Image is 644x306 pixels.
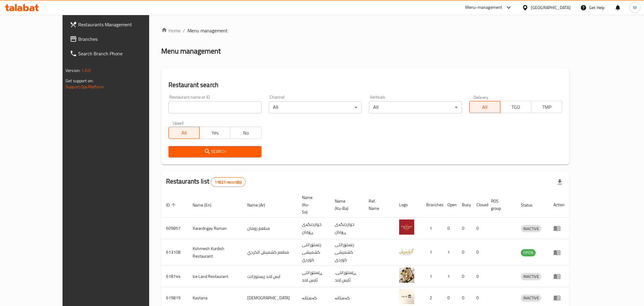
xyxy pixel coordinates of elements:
[472,103,498,112] span: All
[161,27,569,34] nav: breadcrumb
[211,177,245,187] div: Total records count
[233,129,259,137] span: No
[188,218,242,239] td: Xwardngay Roman
[297,239,330,266] td: رێستۆرانتی کشمیشى كوردى
[399,220,414,235] img: Xwardngay Roman
[81,67,91,74] span: 1.0.0
[66,83,104,91] a: Support.OpsPlatform
[242,239,297,266] td: مطعم كشميش الكردي
[230,127,261,139] button: No
[66,67,80,74] span: Version:
[173,121,184,125] label: Upsell
[491,197,509,212] span: POS group
[168,146,261,157] button: Search
[553,273,565,280] div: Menu
[399,244,414,259] img: Kshmesh Kurdish Restaurant
[369,197,387,212] span: Ref. Name
[399,289,414,304] img: Kastana
[188,239,242,266] td: Kshmesh Kurdish Restaurant
[187,27,228,34] span: Menu management
[78,35,165,43] span: Branches
[330,266,364,287] td: .ڕێستۆرانتی ئایس لاند
[553,225,565,232] div: Menu
[521,273,541,280] div: INACTIVE
[633,4,637,11] span: M
[166,177,246,187] h2: Restaurants list
[168,127,200,139] button: All
[193,201,219,209] span: Name (En)
[161,218,188,239] td: 609857
[161,46,221,56] h2: Menu management
[521,225,541,232] span: INACTIVE
[421,266,443,287] td: 1
[472,192,486,218] th: Closed
[549,192,569,218] th: Action
[500,101,531,113] button: TGO
[161,27,181,34] a: Home
[65,17,170,32] a: Restaurants Management
[503,103,529,112] span: TGO
[443,192,457,218] th: Open
[531,4,571,11] div: [GEOGRAPHIC_DATA]
[457,192,472,218] th: Busy
[457,266,472,287] td: 0
[472,266,486,287] td: 0
[168,80,562,90] h2: Restaurant search
[188,266,242,287] td: Ice Land Restaurant
[242,266,297,287] td: ايس لاند ريستورانت
[421,239,443,266] td: 1
[166,201,178,209] span: ID
[161,239,188,266] td: 613108
[521,273,541,280] span: INACTIVE
[457,218,472,239] td: 0
[297,218,330,239] td: خواردنگەی ڕۆمان
[472,218,486,239] td: 0
[421,192,443,218] th: Branches
[66,77,93,85] span: Get support on:
[247,201,273,209] span: Name (Ar)
[211,179,245,185] span: 11821 record(s)
[521,201,540,209] span: Status
[469,101,500,113] button: All
[394,192,421,218] th: Logo
[399,268,414,283] img: Ice Land Restaurant
[534,103,560,112] span: TMP
[473,95,489,99] label: Delivery
[465,4,502,11] div: Menu-management
[369,101,462,113] div: All
[161,266,188,287] td: 618744
[65,32,170,46] a: Branches
[443,218,457,239] td: 0
[553,294,565,301] div: Menu
[443,266,457,287] td: 1
[242,218,297,239] td: مطعم رومان
[199,127,230,139] button: Yes
[335,197,357,212] span: Name (Ku-Ba)
[521,295,541,302] div: INACTIVE
[168,101,261,113] input: Search for restaurant name or ID..
[302,194,323,216] span: Name (Ku-So)
[421,218,443,239] td: 1
[269,101,362,113] div: All
[330,218,364,239] td: خواردنگەی ڕۆمان
[65,46,170,61] a: Search Branch Phone
[171,129,197,137] span: All
[78,50,165,57] span: Search Branch Phone
[78,21,165,28] span: Restaurants Management
[521,295,541,301] span: INACTIVE
[202,129,228,137] span: Yes
[457,239,472,266] td: 0
[297,266,330,287] td: ڕێستۆرانتی ئایس لاند
[472,239,486,266] td: 0
[531,101,562,113] button: TMP
[443,239,457,266] td: 1
[173,148,257,155] span: Search
[521,249,536,256] span: OPEN
[330,239,364,266] td: رێستۆرانتی کشمیشى كوردى
[183,27,185,34] li: /
[553,175,567,189] div: Export file
[553,249,565,256] div: Menu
